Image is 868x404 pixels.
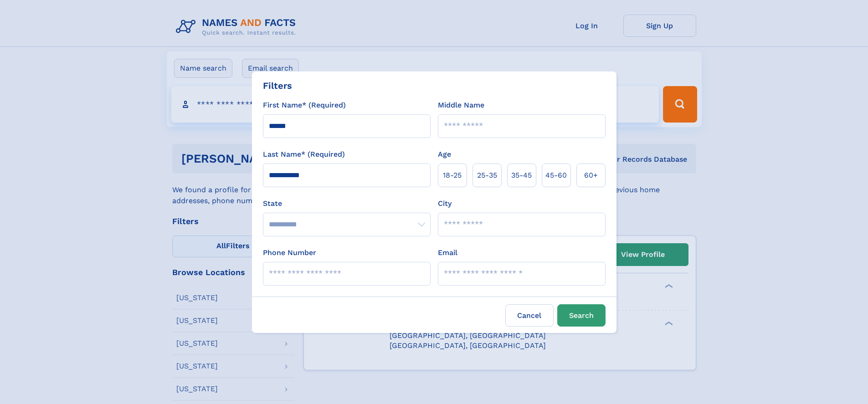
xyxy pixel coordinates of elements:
label: City [438,198,452,209]
label: Cancel [505,304,554,327]
label: Phone Number [263,247,316,258]
label: Email [438,247,457,258]
span: 25‑35 [477,170,497,181]
span: 18‑25 [443,170,462,181]
div: Filters [263,79,292,92]
label: Age [438,149,451,160]
label: State [263,198,431,209]
span: 60+ [584,170,598,181]
button: Search [557,304,606,327]
label: Last Name* (Required) [263,149,345,160]
label: First Name* (Required) [263,100,346,111]
span: 35‑45 [511,170,532,181]
span: 45‑60 [545,170,567,181]
label: Middle Name [438,100,484,111]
